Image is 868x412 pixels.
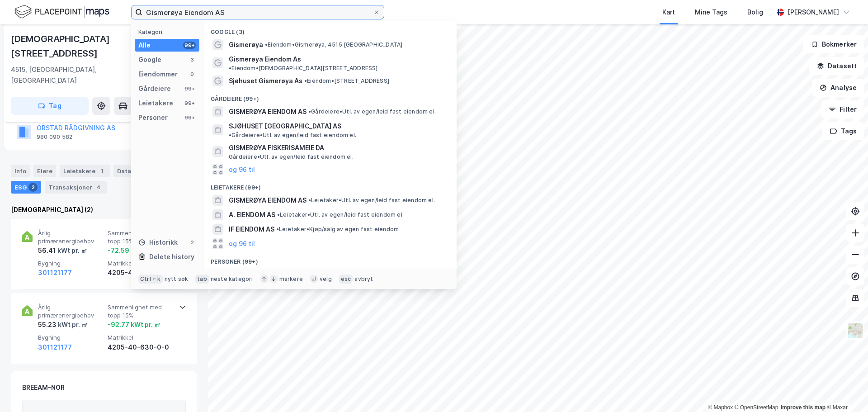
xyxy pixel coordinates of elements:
span: IF EIENDOM AS [229,224,274,235]
button: Bokmerker [803,35,864,53]
span: Gårdeiere • Utl. av egen/leid fast eiendom el. [229,153,354,161]
span: Årlig primærenergibehov [38,303,104,319]
span: • [304,77,307,84]
button: Analyse [812,79,864,97]
div: Gårdeiere (99+) [203,88,457,104]
img: Z [847,322,864,339]
div: -92.77 kWt pr. ㎡ [108,319,160,330]
span: Eiendom • [DEMOGRAPHIC_DATA][STREET_ADDRESS] [229,65,378,72]
span: • [277,211,280,218]
span: • [308,197,311,204]
div: 99+ [183,99,196,107]
span: Gårdeiere • Utl. av egen/leid fast eiendom el. [229,132,356,139]
button: 301121177 [38,342,72,353]
div: 4205-40-630-0-0 [108,342,174,353]
span: Leietaker • Kjøp/salg av egen fast eiendom [276,226,399,233]
div: Leietakere [138,98,173,109]
div: 56.41 [38,245,87,256]
span: • [265,41,268,48]
div: 980 090 582 [37,133,72,141]
div: [PERSON_NAME] [788,7,839,18]
div: tab [195,275,209,284]
div: 2 [189,239,196,246]
div: Info [11,165,30,177]
a: OpenStreetMap [735,404,778,411]
input: Søk på adresse, matrikkel, gårdeiere, leietakere eller personer [142,5,373,19]
div: Mine Tags [695,7,727,18]
div: Google (3) [203,21,457,38]
button: Tag [11,97,89,115]
div: Google [138,54,161,65]
div: 99+ [183,114,196,121]
div: esc [339,275,353,284]
div: Leietakere [60,165,110,177]
div: markere [279,275,303,283]
span: Eiendom • [STREET_ADDRESS] [304,77,389,85]
div: 99+ [183,42,196,49]
iframe: Chat Widget [823,369,868,412]
div: 99+ [183,85,196,92]
div: [DEMOGRAPHIC_DATA] (2) [11,204,197,215]
div: Delete history [149,251,194,262]
button: Tags [822,122,864,140]
div: kWt pr. ㎡ [57,319,88,330]
span: Leietaker • Utl. av egen/leid fast eiendom el. [277,211,404,218]
span: Gismerøya [229,39,263,50]
span: SJØHUSET [GEOGRAPHIC_DATA] AS [229,121,341,132]
span: • [229,65,231,71]
div: Personer (99+) [203,251,457,267]
div: Personer [138,112,168,123]
div: 0 [189,71,196,78]
div: avbryt [354,275,373,283]
div: 4205-40-630-0-0 [108,267,174,278]
div: Datasett [113,165,158,177]
div: Historikk [138,237,178,248]
span: Eiendom • Gismerøya, 4515 [GEOGRAPHIC_DATA] [265,41,402,48]
span: Leietaker • Utl. av egen/leid fast eiendom el. [308,197,435,204]
button: 301121177 [38,267,72,278]
div: Transaksjoner [45,181,107,194]
div: velg [320,275,332,283]
button: og 96 til [229,164,255,175]
div: BREEAM-NOR [22,382,65,393]
div: Eiere [33,165,56,177]
div: 4 [94,183,103,192]
div: ESG [11,181,41,194]
div: Eiendommer [138,69,178,80]
div: Kategori [138,28,199,35]
span: GISMERØYA EIENDOM AS [229,106,307,117]
span: Gårdeiere • Utl. av egen/leid fast eiendom el. [308,108,436,115]
span: Gismerøya Eiendom As [229,54,301,65]
div: 3 [189,56,196,63]
span: • [308,108,311,115]
div: kWt pr. ㎡ [56,245,87,256]
button: Filter [821,100,864,118]
div: 2 [28,183,38,192]
div: [DEMOGRAPHIC_DATA][STREET_ADDRESS] [11,32,183,61]
span: GISMERØYA EIENDOM AS [229,195,307,206]
span: Sammenlignet med topp 15% [108,303,174,319]
span: Sammenlignet med topp 15% [108,229,174,245]
div: 1 [97,166,106,175]
div: Leietakere (99+) [203,177,457,193]
span: GISMERØYA FISKERISAMEIE DA [229,142,446,153]
span: A. EIENDOM AS [229,209,275,220]
span: • [229,132,231,138]
span: Matrikkel [108,260,174,267]
button: Datasett [809,57,864,75]
span: Bygning [38,260,104,267]
div: Alle [138,40,151,51]
div: Gårdeiere [138,83,171,94]
a: Improve this map [781,404,826,411]
button: og 96 til [229,238,255,249]
div: 55.23 [38,319,88,330]
span: Matrikkel [108,334,174,341]
div: -72.59 kWt pr. ㎡ [108,245,160,256]
span: Årlig primærenergibehov [38,229,104,245]
div: Ctrl + k [138,275,163,284]
div: 4515, [GEOGRAPHIC_DATA], [GEOGRAPHIC_DATA] [11,64,144,86]
span: • [276,226,279,232]
div: nytt søk [165,275,189,283]
img: logo.f888ab2527a4732fd821a326f86c7f29.svg [14,4,109,20]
